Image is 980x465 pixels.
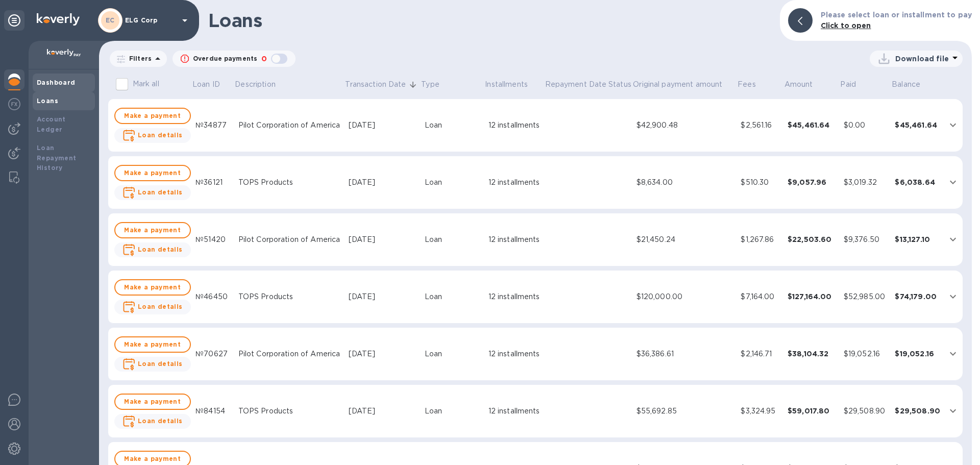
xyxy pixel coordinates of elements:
[195,120,230,131] div: №34877
[114,108,191,124] button: Make a payment
[608,79,631,90] p: Status
[345,79,419,90] span: Transaction Date
[106,16,115,24] b: EC
[844,120,887,131] div: $0.00
[238,120,340,131] div: Pilot Corporation of America
[636,406,733,417] div: $55,692.85
[124,396,182,408] span: Make a payment
[37,144,77,172] b: Loan Repayment History
[349,177,416,188] div: [DATE]
[349,120,416,131] div: [DATE]
[636,120,733,131] div: $42,900.48
[488,291,540,302] div: 12 installments
[114,279,191,296] button: Make a payment
[238,234,340,245] div: Pilot Corporation of America
[738,79,756,90] p: Fees
[633,79,722,90] p: Original payment amount
[208,10,772,31] h1: Loans
[945,232,961,247] button: expand row
[114,414,191,429] button: Loan details
[192,79,220,90] p: Loan ID
[138,303,183,310] b: Loan details
[636,349,733,359] div: $36,386.61
[821,21,871,30] b: Click to open
[821,11,972,19] b: Please select loan or installment to pay
[425,234,480,245] div: Loan
[488,406,540,417] div: 12 installments
[425,120,480,131] div: Loan
[195,234,230,245] div: №51420
[425,291,480,302] div: Loan
[895,406,940,416] div: $29,508.90
[37,97,58,105] b: Loans
[192,79,233,90] span: Loan ID
[788,406,836,416] div: $59,017.80
[844,406,887,417] div: $29,508.90
[485,79,541,90] span: Installments
[785,79,826,90] span: Amount
[545,79,607,90] p: Repayment Date
[945,403,961,419] button: expand row
[741,291,779,302] div: $7,164.00
[235,79,275,90] p: Description
[945,175,961,190] button: expand row
[633,79,736,90] span: Original payment amount
[124,224,182,236] span: Make a payment
[425,406,480,417] div: Loan
[114,185,191,200] button: Loan details
[261,54,267,64] p: 0
[238,291,340,302] div: TOPS Products
[238,406,340,417] div: TOPS Products
[945,117,961,133] button: expand row
[488,234,540,245] div: 12 installments
[425,177,480,188] div: Loan
[421,79,439,90] p: Type
[238,349,340,359] div: Pilot Corporation of America
[636,177,733,188] div: $8,634.00
[195,291,230,302] div: №46450
[124,110,182,122] span: Make a payment
[892,79,920,90] p: Balance
[349,349,416,359] div: [DATE]
[741,234,779,245] div: $1,267.86
[788,291,836,302] div: $127,164.00
[114,165,191,181] button: Make a payment
[788,234,836,244] div: $22,503.60
[788,120,836,130] div: $45,461.64
[421,79,453,90] span: Type
[741,120,779,131] div: $2,561.16
[124,281,182,293] span: Make a payment
[785,79,813,90] p: Amount
[114,357,191,372] button: Loan details
[125,54,152,63] p: Filters
[895,54,949,64] p: Download file
[636,291,733,302] div: $120,000.00
[844,234,887,245] div: $9,376.50
[114,222,191,238] button: Make a payment
[124,167,182,179] span: Make a payment
[844,177,887,188] div: $3,019.32
[945,346,961,361] button: expand row
[138,131,183,139] b: Loan details
[488,120,540,131] div: 12 installments
[8,98,20,110] img: Foreign exchange
[738,79,769,90] span: Fees
[114,394,191,410] button: Make a payment
[138,246,183,253] b: Loan details
[636,234,733,245] div: $21,450.24
[133,79,159,89] p: Mark all
[349,291,416,302] div: [DATE]
[895,120,940,130] div: $45,461.64
[138,188,183,196] b: Loan details
[741,177,779,188] div: $510.30
[741,406,779,417] div: $3,324.95
[895,291,940,302] div: $74,179.00
[485,79,528,90] p: Installments
[892,79,934,90] span: Balance
[895,234,940,244] div: $13,127.10
[840,79,869,90] span: Paid
[37,13,80,26] img: Logo
[124,453,182,465] span: Make a payment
